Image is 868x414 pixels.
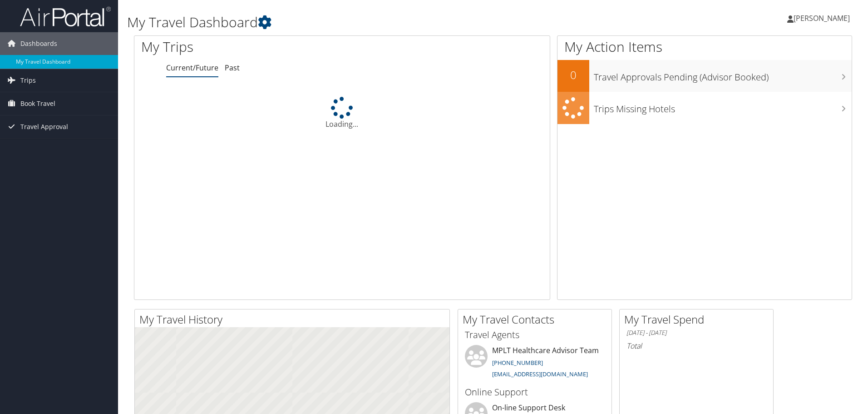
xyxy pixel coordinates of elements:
h3: Trips Missing Hotels [594,98,852,115]
h3: Online Support [465,386,605,399]
a: 0Travel Approvals Pending (Advisor Booked) [557,60,852,92]
h1: My Action Items [557,37,852,56]
h2: My Travel History [139,312,449,327]
h2: 0 [557,67,589,83]
h6: [DATE] - [DATE] [626,329,766,337]
div: Loading... [134,97,550,130]
span: Travel Approval [20,115,68,138]
h3: Travel Agents [465,329,605,341]
img: airportal-logo.png [20,6,111,27]
span: Dashboards [20,32,57,55]
h6: Total [626,341,766,351]
a: Trips Missing Hotels [557,92,852,124]
span: [PERSON_NAME] [794,13,850,23]
h3: Travel Approvals Pending (Advisor Booked) [594,66,852,84]
a: [PERSON_NAME] [787,5,859,32]
h1: My Travel Dashboard [127,13,615,32]
li: MPLT Healthcare Advisor Team [460,345,609,382]
a: Current/Future [166,63,218,73]
span: Book Travel [20,92,55,115]
a: [PHONE_NUMBER] [492,359,543,367]
h2: My Travel Contacts [463,312,612,327]
h2: My Travel Spend [624,312,773,327]
h1: My Trips [141,37,370,56]
a: [EMAIL_ADDRESS][DOMAIN_NAME] [492,370,588,378]
span: Trips [20,69,36,92]
a: Past [225,63,240,73]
